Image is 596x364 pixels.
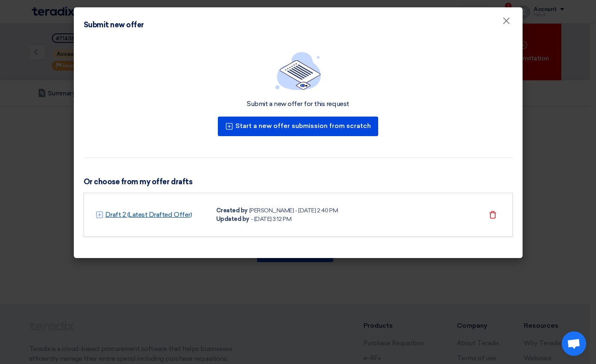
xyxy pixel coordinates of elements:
[218,117,378,136] button: Start a new offer submission from scratch
[251,215,291,223] div: - [DATE] 3:12 PM
[84,20,144,31] div: Submit new offer
[216,215,249,223] div: Updated by
[502,15,510,31] span: ×
[562,331,586,356] div: Open chat
[84,177,513,186] h3: Or choose from my offer drafts
[496,13,517,29] button: Close
[216,206,248,215] div: Created by
[247,100,349,108] div: Submit a new offer for this request
[275,52,321,90] img: empty_state_list.svg
[249,206,338,215] div: [PERSON_NAME] - [DATE] 2:40 PM
[105,210,192,220] a: Draft 2 (Latest Drafted Offer)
